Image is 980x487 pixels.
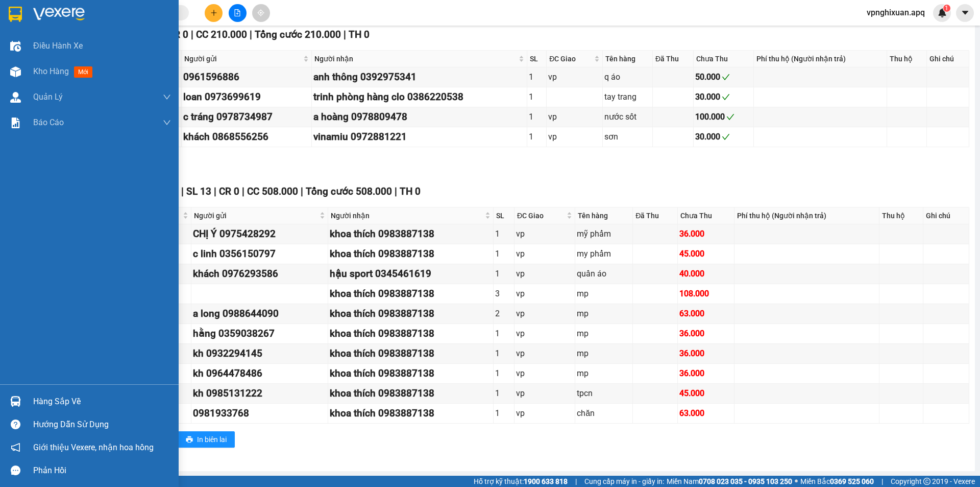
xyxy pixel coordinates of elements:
div: 36.000 [679,347,733,360]
div: 2 [495,307,512,320]
div: sơn [604,130,651,143]
div: khoa thích 0983887138 [330,226,492,242]
div: 0981933768 [193,406,326,421]
div: khoa thích 0983887138 [330,246,492,262]
div: nước sốt [604,110,651,123]
div: tay trang [604,90,651,103]
div: anh thông 0392975341 [313,69,525,85]
span: | [242,185,244,197]
img: warehouse-icon [10,66,21,77]
div: a long 0988644090 [193,306,326,321]
div: vp [516,367,573,380]
div: vp [516,267,573,280]
img: solution-icon [10,118,21,128]
span: check [726,113,734,121]
span: ĐC Giao [517,210,565,221]
div: mp [577,347,631,360]
div: 30.000 [695,90,752,103]
div: loan 0973699619 [183,89,310,105]
div: Hướng dẫn sử dụng [33,417,171,432]
div: kh 0985131222 [193,386,326,401]
span: CC 210.000 [196,29,247,40]
div: khoa thích 0983887138 [330,386,492,401]
div: 1 [495,267,512,280]
span: | [301,185,303,197]
div: 45.000 [679,247,733,260]
div: mp [577,367,631,380]
div: vp [548,71,601,83]
span: CR 0 [219,185,239,197]
div: khoa thích 0983887138 [330,346,492,361]
button: file-add [229,4,247,22]
div: vp [516,287,573,300]
span: CR 0 [168,29,188,40]
div: mỹ phẩm [577,227,631,240]
div: 1 [495,247,512,260]
span: Người gửi [194,210,317,221]
img: warehouse-icon [10,92,21,103]
div: 1 [495,387,512,400]
span: | [575,476,577,487]
div: c tráng 0978734987 [183,109,310,125]
th: Thu hộ [887,51,927,67]
span: question-circle [11,420,20,429]
img: logo-vxr [9,7,22,22]
div: 1 [529,71,545,83]
div: vp [516,227,573,240]
div: 50.000 [695,71,752,83]
div: 63.000 [679,307,733,320]
th: Phí thu hộ (Người nhận trả) [734,207,879,224]
div: 0961596886 [183,69,310,85]
span: Điều hành xe [33,39,83,52]
th: Đã Thu [633,207,677,224]
span: Tổng cước 508.000 [306,185,392,197]
span: printer [186,436,193,444]
img: warehouse-icon [10,396,21,407]
span: check [722,133,730,141]
span: Kho hàng [33,66,69,76]
div: khoa thích 0983887138 [330,366,492,381]
th: Chưa Thu [678,207,735,224]
th: SL [527,51,547,67]
span: Miền Nam [667,476,792,487]
span: check [722,93,730,101]
div: Phản hồi [33,463,171,478]
img: icon-new-feature [938,8,947,17]
span: | [191,29,193,40]
span: aim [257,9,264,16]
div: 1 [495,367,512,380]
span: ĐC Giao [549,53,592,64]
div: kh 0932294145 [193,346,326,361]
div: 1 [495,227,512,240]
span: Người nhận [314,53,517,64]
div: 1 [495,327,512,340]
div: 1 [529,130,545,143]
div: 45.000 [679,387,733,400]
span: CC 508.000 [247,185,298,197]
span: | [344,29,346,40]
div: 36.000 [679,367,733,380]
div: khoa thích 0983887138 [330,286,492,302]
div: c linh 0356150797 [193,246,326,262]
th: Phí thu hộ (Người nhận trả) [754,51,887,67]
div: khách 0868556256 [183,129,310,145]
span: caret-down [961,8,970,17]
div: 36.000 [679,327,733,340]
span: | [181,185,184,197]
div: kh 0964478486 [193,366,326,381]
span: In biên lai [197,434,227,445]
span: notification [11,443,20,452]
span: vpnghixuan.apq [859,6,933,19]
div: khoa thích 0983887138 [330,306,492,321]
div: khoa thích 0983887138 [330,326,492,341]
div: vinamiu 0972881221 [313,129,525,145]
div: vp [516,407,573,420]
div: vp [516,327,573,340]
span: message [11,466,20,475]
span: copyright [923,478,930,485]
span: Giới thiệu Vexere, nhận hoa hồng [33,441,154,454]
span: Miền Bắc [800,476,874,487]
th: Ghi chú [923,207,969,224]
div: mp [577,327,631,340]
span: Hỗ trợ kỹ thuật: [474,476,568,487]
